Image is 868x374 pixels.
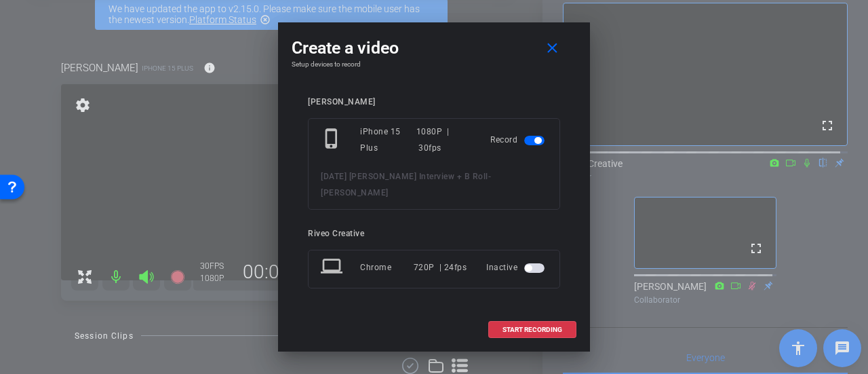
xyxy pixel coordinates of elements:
div: Inactive [486,255,547,280]
span: [DATE] [PERSON_NAME] Interview + B Roll [321,172,488,181]
div: 720P | 24fps [414,255,467,280]
div: [PERSON_NAME] [308,97,560,107]
div: Riveo Creative [308,229,560,239]
span: [PERSON_NAME] [321,188,389,198]
div: Chrome [360,255,414,280]
mat-icon: close [544,40,561,57]
div: 1080P | 30fps [416,124,471,156]
h4: Setup devices to record [292,60,576,69]
div: Create a video [292,36,576,60]
mat-icon: phone_iphone [321,128,345,152]
span: - [488,172,492,181]
button: START RECORDING [488,321,576,338]
div: iPhone 15 Plus [360,124,416,156]
mat-icon: laptop [321,255,345,280]
span: START RECORDING [502,326,562,333]
div: Record [490,124,547,156]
